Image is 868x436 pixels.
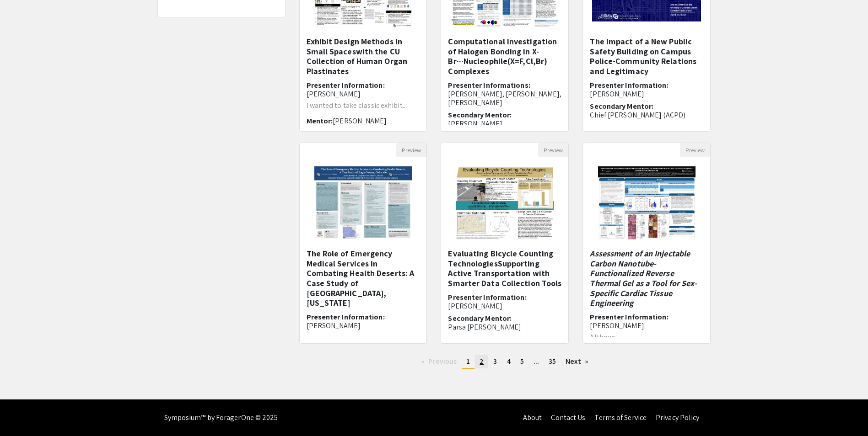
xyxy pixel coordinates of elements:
h5: Exhibit Design Methods in Small Spaceswith the CU Collection of Human Organ Plastinates [307,37,420,76]
img: <p class="ql-align-center">The Role of Emergency Medical Services in Combating Health Deserts: A ... [305,157,421,249]
h6: Presenter Information: [448,293,561,310]
p: I wanted to take classic exhibit... [307,102,420,109]
ul: Pagination [299,355,711,369]
a: About [523,413,542,422]
h5: The Impact of a New Public Safety Building on Campus Police-Community Relations and Legitimacy [590,37,703,76]
span: 35 [549,356,556,366]
span: [PERSON_NAME] [590,89,644,99]
p: Chief [PERSON_NAME] (ACPD) [590,111,703,119]
button: Preview [680,143,710,157]
span: Mentor: [307,116,333,126]
div: Open Presentation <p><span style="color: black;">Evaluating Bicycle Counting Technologies</span><... [441,143,569,344]
div: Open Presentation <p><em style="color: rgb(0, 0, 0);">Assessment of an Injectable Carbon Nanotube... [582,143,711,344]
span: 1 [466,356,470,366]
span: Secondary Mentor: [590,101,653,111]
a: Contact Us [551,413,585,422]
span: [PERSON_NAME] [333,116,387,126]
span: 3 [493,356,497,366]
div: Symposium™ by ForagerOne © 2025 [164,399,278,436]
a: Terms of Service [594,413,647,422]
p: [PERSON_NAME] [448,119,561,128]
span: [PERSON_NAME] [307,89,361,99]
h5: The Role of Emergency Medical Services in Combating Health Deserts: A Case Study of [GEOGRAPHIC_D... [307,249,420,308]
h6: Presenter Information: [590,81,703,98]
span: Previous [428,356,457,366]
span: 2 [480,356,484,366]
em: Assessment of an Injectable Carbon Nanotube-Functionalized Reverse Thermal Gel as a Tool for Sex-... [590,248,697,308]
span: [PERSON_NAME], MSS, MURP ([GEOGRAPHIC_DATA][US_STATE]) [307,337,405,364]
button: Preview [538,143,568,157]
p: Althoug... [590,334,703,341]
span: 4 [507,356,511,366]
p: Parsa [PERSON_NAME] [448,323,561,331]
span: [PERSON_NAME], [PERSON_NAME], [PERSON_NAME] [448,89,561,107]
img: <p><span style="color: black;">Evaluating Bicycle Counting Technologies</span></p><p><span style=... [447,157,563,249]
span: [PERSON_NAME] [590,321,644,330]
div: Open Presentation <p class="ql-align-center">The Role of Emergency Medical Services in Combating ... [299,143,427,344]
h6: Presenter Information: [307,313,420,330]
span: Secondary Mentor: [448,110,512,120]
iframe: Chat [7,395,39,429]
a: Next page [561,355,593,368]
h6: Presenter Information: [590,313,703,330]
a: Privacy Policy [656,413,699,422]
span: Mentor: [307,337,333,346]
span: [PERSON_NAME] [307,321,361,330]
h6: Presenter Information: [307,81,420,98]
span: ... [534,356,539,366]
span: [PERSON_NAME] [448,301,502,311]
span: 5 [520,356,524,366]
h5: Computational Investigation of Halogen Bonding in X-Br···Nucleophile(X=F,Cl,Br) Complexes [448,37,561,76]
h5: Evaluating Bicycle Counting TechnologiesSupporting Active Transportation with Smarter Data Collec... [448,249,561,288]
button: Preview [396,143,426,157]
span: Secondary Mentor: [448,314,512,323]
h6: Presenter Informations: [448,81,561,107]
img: <p><em style="color: rgb(0, 0, 0);">Assessment of an Injectable Carbon Nanotube-Functionalized Re... [589,157,705,249]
